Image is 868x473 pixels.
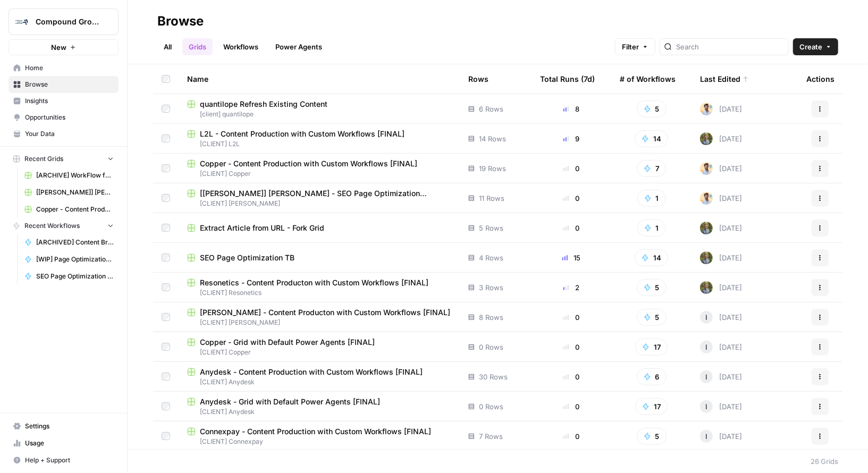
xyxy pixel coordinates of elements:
div: Rows [468,64,488,94]
a: Workflows [217,38,265,55]
span: Browse [25,80,114,89]
span: Copper - Content Production with Custom Workflows [FINAL] [200,158,417,169]
button: 7 [637,160,666,177]
span: Recent Workflows [24,221,80,231]
span: Connexpay - Content Production with Custom Workflows [FINAL] [200,426,431,437]
div: Last Edited [700,64,749,94]
button: 1 [637,190,666,207]
button: Recent Workflows [9,218,119,234]
span: 5 Rows [479,223,503,233]
a: Connexpay - Content Production with Custom Workflows [FINAL][CLIENT] Connexpay [187,426,451,446]
div: [DATE] [700,162,742,175]
a: SEO Page Optimization TB [187,252,451,263]
a: [[PERSON_NAME]] [PERSON_NAME] - SEO Page Optimization Deliverables [FINAL][CLIENT] [PERSON_NAME] [187,188,451,208]
a: L2L - Content Production with Custom Workflows [FINAL][CLIENT] L2L [187,129,451,149]
a: [[PERSON_NAME]] [PERSON_NAME] - SEO Page Optimization Deliverables [FINAL] [20,184,119,201]
a: [ARCHIVED] Content Briefs w. Knowledge Base - INCOMPLETE [20,234,119,251]
div: [DATE] [700,132,742,145]
img: ir1ty8mf6kvc1hjjoy03u9yxuew8 [700,132,713,145]
img: lbvmmv95rfn6fxquksmlpnk8be0v [700,162,713,175]
button: Workspace: Compound Growth [9,9,119,35]
button: 17 [635,398,668,415]
button: Filter [615,38,655,55]
span: 14 Rows [479,133,506,144]
span: I [706,342,707,352]
a: Settings [9,418,119,435]
button: 14 [635,130,668,147]
span: [client] quantilope [187,109,451,119]
span: 19 Rows [479,163,506,174]
span: Your Data [25,129,114,139]
a: [ARCHIVE] WorkFlow for FAQs Grid - TEST ONLY [20,167,119,184]
span: [CLIENT] Resonetics [187,288,451,298]
span: [[PERSON_NAME]] [PERSON_NAME] - SEO Page Optimization Deliverables [FINAL] [200,188,451,199]
button: Create [793,38,838,55]
div: Total Runs (7d) [540,64,595,94]
span: Copper - Grid with Default Power Agents [FINAL] [200,337,375,348]
button: 17 [635,339,668,356]
img: Compound Growth Logo [12,12,31,31]
div: 0 [540,312,603,323]
span: I [706,401,707,412]
span: [CLIENT] [PERSON_NAME] [187,199,451,208]
span: SEO Page Optimization TB [200,252,294,263]
div: [DATE] [700,251,742,264]
input: Search [676,41,784,52]
a: Opportunities [9,109,119,126]
a: Grids [182,38,213,55]
span: Copper - Content Production with Custom Workflows [FINAL] [36,205,114,214]
span: Help + Support [25,455,114,465]
img: ir1ty8mf6kvc1hjjoy03u9yxuew8 [700,281,713,294]
span: Compound Growth [36,16,100,27]
div: 9 [540,133,603,144]
div: 0 [540,431,603,442]
button: New [9,39,119,55]
span: Resonetics - Content Producton with Custom Workflows [FINAL] [200,277,428,288]
div: [DATE] [700,222,742,234]
div: Browse [157,13,204,30]
button: 14 [635,249,668,266]
div: [DATE] [700,370,742,383]
div: [DATE] [700,341,742,353]
span: Extract Article from URL - Fork Grid [200,223,324,233]
span: Usage [25,438,114,448]
div: 0 [540,163,603,174]
span: quantilope Refresh Existing Content [200,99,327,109]
button: 5 [637,100,667,117]
button: 5 [637,279,667,296]
a: SEO Page Optimization [MV Version] [20,268,119,285]
img: lbvmmv95rfn6fxquksmlpnk8be0v [700,192,713,205]
span: I [706,431,707,442]
span: 30 Rows [479,371,508,382]
a: [PERSON_NAME] - Content Producton with Custom Workflows [FINAL][CLIENT] [PERSON_NAME] [187,307,451,327]
div: [DATE] [700,400,742,413]
span: [ARCHIVED] Content Briefs w. Knowledge Base - INCOMPLETE [36,238,114,247]
div: 2 [540,282,603,293]
span: Filter [622,41,639,52]
span: 3 Rows [479,282,503,293]
span: [CLIENT] Copper [187,348,451,357]
span: [CLIENT] Copper [187,169,451,179]
span: 11 Rows [479,193,504,204]
a: All [157,38,178,55]
div: [DATE] [700,430,742,443]
span: [CLIENT] L2L [187,139,451,149]
button: 6 [637,368,667,385]
button: 5 [637,309,667,326]
div: [DATE] [700,103,742,115]
a: Anydesk - Grid with Default Power Agents [FINAL][CLIENT] Anydesk [187,396,451,417]
div: Name [187,64,451,94]
span: [PERSON_NAME] - Content Producton with Custom Workflows [FINAL] [200,307,450,318]
span: I [706,312,707,323]
span: [ARCHIVE] WorkFlow for FAQs Grid - TEST ONLY [36,171,114,180]
div: 15 [540,252,603,263]
a: Power Agents [269,38,328,55]
div: # of Workflows [620,64,676,94]
span: [[PERSON_NAME]] [PERSON_NAME] - SEO Page Optimization Deliverables [FINAL] [36,188,114,197]
div: 0 [540,342,603,352]
a: [WIP] Page Optimization for URL in Staging [20,251,119,268]
div: 26 Grids [811,456,838,467]
span: I [706,371,707,382]
span: 8 Rows [479,312,503,323]
span: Opportunities [25,113,114,122]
